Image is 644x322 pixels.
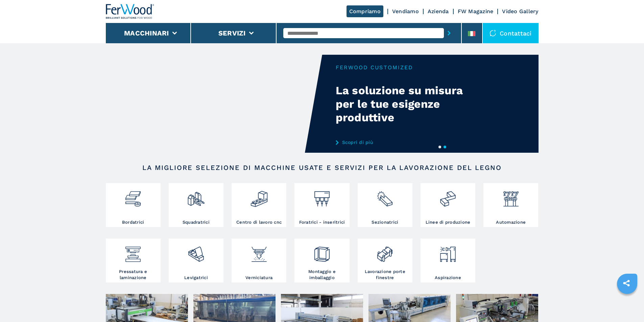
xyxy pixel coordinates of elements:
h3: Automazione [496,219,526,225]
img: foratrici_inseritrici_2.png [313,185,331,208]
a: Levigatrici [169,239,223,282]
img: Contattaci [490,30,496,36]
a: Scopri di più [336,140,468,145]
button: 1 [438,146,441,148]
a: Compriamo [347,5,383,17]
h3: Linee di produzione [426,219,471,225]
a: Azienda [428,8,449,15]
h3: Sezionatrici [372,219,398,225]
h3: Lavorazione porte finestre [359,269,411,281]
img: sezionatrici_2.png [376,185,394,208]
button: Macchinari [124,29,169,37]
h3: Foratrici - inseritrici [299,219,345,225]
button: 2 [444,146,446,148]
img: verniciatura_1.png [250,240,268,263]
a: Automazione [483,183,538,227]
img: pressa-strettoia.png [124,240,142,263]
video: Your browser does not support the video tag. [106,55,322,153]
a: sharethis [618,275,635,292]
h3: Montaggio e imballaggio [296,269,348,281]
img: levigatrici_2.png [187,240,205,263]
a: Vendiamo [392,8,419,15]
a: Foratrici - inseritrici [294,183,349,227]
img: automazione.png [502,185,520,208]
h3: Levigatrici [184,275,208,281]
a: Sezionatrici [358,183,412,227]
a: FW Magazine [458,8,494,15]
img: squadratrici_2.png [187,185,205,208]
a: Bordatrici [106,183,161,227]
img: linee_di_produzione_2.png [439,185,457,208]
a: Video Gallery [502,8,538,15]
h3: Centro di lavoro cnc [236,219,282,225]
img: montaggio_imballaggio_2.png [313,240,331,263]
img: lavorazione_porte_finestre_2.png [376,240,394,263]
a: Centro di lavoro cnc [232,183,286,227]
a: Pressatura e laminazione [106,239,161,282]
img: centro_di_lavoro_cnc_2.png [250,185,268,208]
img: bordatrici_1.png [124,185,142,208]
button: Servizi [218,29,246,37]
a: Lavorazione porte finestre [358,239,412,282]
img: aspirazione_1.png [439,240,457,263]
h2: LA MIGLIORE SELEZIONE DI MACCHINE USATE E SERVIZI PER LA LAVORAZIONE DEL LEGNO [127,164,517,172]
div: Contattaci [483,23,539,43]
h3: Verniciatura [245,275,272,281]
a: Aspirazione [421,239,475,282]
a: Squadratrici [169,183,223,227]
h3: Squadratrici [183,219,210,225]
a: Verniciatura [232,239,286,282]
h3: Pressatura e laminazione [108,269,159,281]
button: submit-button [444,25,454,41]
h3: Bordatrici [122,219,144,225]
a: Linee di produzione [421,183,475,227]
a: Montaggio e imballaggio [294,239,349,282]
img: Ferwood [106,4,154,19]
h3: Aspirazione [435,275,461,281]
